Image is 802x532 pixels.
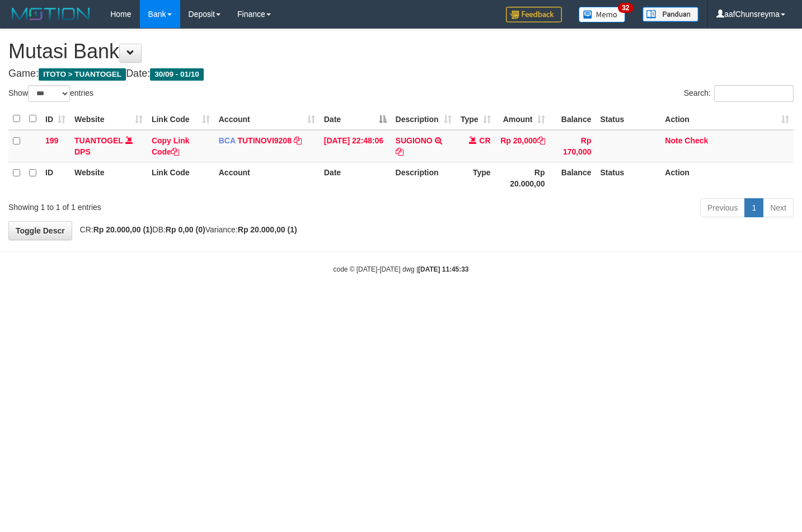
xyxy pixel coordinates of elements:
a: Copy SUGIONO to clipboard [396,147,404,156]
span: BCA [219,136,236,145]
th: Type: activate to sort column ascending [456,108,495,130]
th: Action [660,162,794,194]
a: Previous [700,198,745,217]
th: Status [595,108,660,130]
th: Action: activate to sort column ascending [660,108,794,130]
a: TUANTOGEL [74,136,123,145]
a: Copy TUTINOVI9208 to clipboard [294,136,302,145]
a: Check [684,136,708,145]
th: Account: activate to sort column ascending [214,108,320,130]
img: panduan.png [642,7,698,22]
th: Description: activate to sort column ascending [391,108,456,130]
a: Copy Rp 20,000 to clipboard [537,136,545,145]
a: SUGIONO [396,136,433,145]
input: Search: [714,85,794,102]
th: ID: activate to sort column ascending [41,108,70,130]
strong: Rp 0,00 (0) [166,225,205,234]
select: Showentries [28,85,70,102]
a: Note [665,136,682,145]
td: [DATE] 22:48:06 [320,130,391,162]
h4: Game: Date: [8,68,794,80]
th: ID [41,162,70,194]
strong: [DATE] 11:45:33 [418,265,468,273]
th: Balance [550,108,596,130]
span: 30/09 - 01/10 [150,68,204,81]
th: Link Code [147,162,214,194]
label: Search: [684,85,794,102]
th: Status [595,162,660,194]
div: Showing 1 to 1 of 1 entries [8,197,326,213]
strong: Rp 20.000,00 (1) [238,225,297,234]
th: Type [456,162,495,194]
th: Description [391,162,456,194]
img: Button%20Memo.svg [579,7,626,22]
th: Date: activate to sort column descending [320,108,391,130]
a: TUTINOVI9208 [237,136,291,145]
h1: Mutasi Bank [8,40,794,63]
span: 32 [618,3,633,13]
img: Feedback.jpg [506,7,562,22]
small: code © [DATE]-[DATE] dwg | [334,265,469,273]
a: Copy Link Code [152,136,190,156]
strong: Rp 20.000,00 (1) [93,225,153,234]
th: Link Code: activate to sort column ascending [147,108,214,130]
th: Date [320,162,391,194]
th: Website: activate to sort column ascending [70,108,147,130]
span: CR [479,136,490,145]
td: Rp 20,000 [495,130,550,162]
th: Balance [550,162,596,194]
td: Rp 170,000 [550,130,596,162]
th: Website [70,162,147,194]
a: Toggle Descr [8,221,72,240]
th: Account [214,162,320,194]
span: CR: DB: Variance: [74,225,297,234]
th: Amount: activate to sort column ascending [495,108,550,130]
img: MOTION_logo.png [8,6,93,22]
td: DPS [70,130,147,162]
span: ITOTO > TUANTOGEL [39,68,126,81]
a: Next [763,198,794,217]
th: Rp 20.000,00 [495,162,550,194]
a: 1 [744,198,763,217]
label: Show entries [8,85,93,102]
span: 199 [45,136,58,145]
